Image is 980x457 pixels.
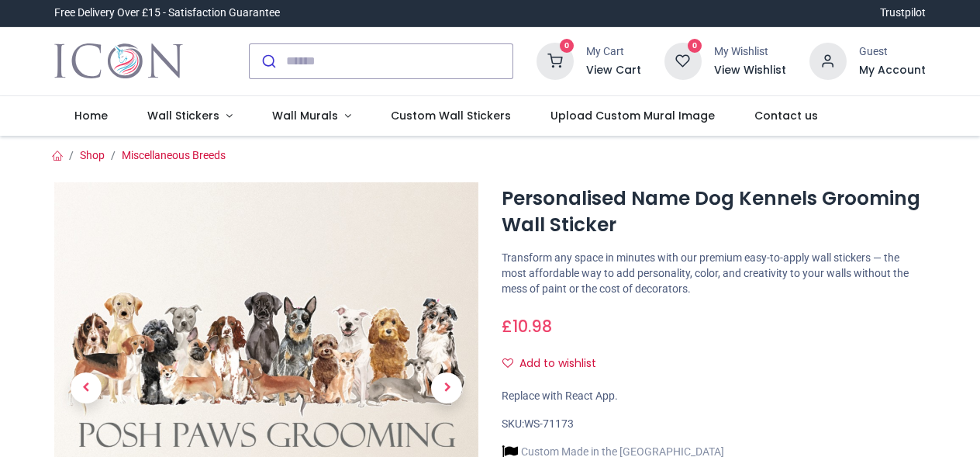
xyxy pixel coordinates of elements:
a: View Cart [586,63,641,78]
a: Wall Stickers [128,96,253,137]
sup: 0 [560,39,575,54]
i: Add to wishlist [502,358,513,369]
a: Wall Murals [252,96,371,137]
span: WS-71173 [524,417,574,430]
span: £ [502,315,552,338]
span: Home [74,108,108,123]
a: 0 [537,54,574,66]
span: Contact us [754,108,818,123]
sup: 0 [688,39,702,54]
span: Next [431,372,462,403]
button: Add to wishlistAdd to wishlist [502,351,609,377]
div: My Wishlist [714,44,786,60]
a: My Account [859,63,926,78]
a: Miscellaneous Breeds [122,149,226,161]
a: View Wishlist [714,63,786,78]
div: My Cart [586,44,641,60]
h1: Personalised Name Dog Kennels Grooming Wall Sticker [502,185,926,239]
span: Custom Wall Stickers [391,108,511,123]
span: 10.98 [512,315,552,338]
span: Wall Stickers [147,108,219,123]
div: SKU: [502,417,926,432]
p: Transform any space in minutes with our premium easy-to-apply wall stickers — the most affordable... [502,251,926,296]
a: 0 [664,54,702,66]
span: Previous [71,372,102,403]
img: Icon Wall Stickers [54,40,182,83]
span: Wall Murals [272,108,338,123]
div: Guest [859,44,926,60]
div: Replace with React App. [502,389,926,404]
div: Free Delivery Over £15 - Satisfaction Guarantee [54,5,280,21]
a: Shop [80,149,105,161]
span: Upload Custom Mural Image [550,108,715,123]
a: Logo of Icon Wall Stickers [54,40,182,83]
a: Trustpilot [880,5,926,21]
button: Submit [250,44,286,78]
